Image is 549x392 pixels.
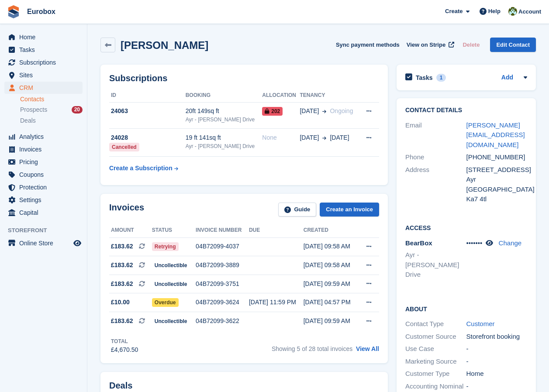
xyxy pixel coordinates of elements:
[356,345,379,352] a: View All
[109,133,186,142] div: 24028
[109,164,173,173] div: Create a Subscription
[186,107,262,116] div: 20ft 149sq ft
[272,345,352,352] span: Showing 5 of 28 total invoices
[186,116,262,124] div: Ayr - [PERSON_NAME] Drive
[304,242,358,251] div: [DATE] 09:58 AM
[501,73,513,83] a: Add
[466,357,528,367] div: -
[186,133,262,142] div: 19 ft 141sq ft
[405,357,466,367] div: Marketing Source
[121,39,208,51] h2: [PERSON_NAME]
[405,250,466,280] li: Ayr - [PERSON_NAME] Drive
[262,107,283,116] span: 202
[459,38,483,52] button: Delete
[304,298,358,307] div: [DATE] 04:57 PM
[19,31,72,43] span: Home
[111,316,133,326] span: £183.62
[466,239,483,247] span: •••••••
[4,131,83,143] a: menu
[403,38,456,52] a: View on Stripe
[196,279,249,289] div: 04B72099-3751
[19,237,72,249] span: Online Store
[466,320,495,327] a: Customer
[20,105,83,114] a: Prospects 20
[152,317,190,326] span: Uncollectible
[4,143,83,155] a: menu
[4,168,83,181] a: menu
[109,224,152,237] th: Amount
[466,175,528,185] div: Ayr
[19,82,72,94] span: CRM
[330,133,349,142] span: [DATE]
[152,224,196,237] th: Status
[4,156,83,168] a: menu
[488,7,501,16] span: Help
[109,160,178,176] a: Create a Subscription
[490,38,536,52] a: Edit Contact
[304,316,358,326] div: [DATE] 09:59 AM
[436,74,446,82] div: 1
[19,156,72,168] span: Pricing
[4,237,83,249] a: menu
[111,337,138,345] div: Total
[466,152,528,162] div: [PHONE_NUMBER]
[20,117,36,125] span: Deals
[111,345,138,354] div: £4,670.50
[20,106,47,114] span: Prospects
[405,120,466,150] div: Email
[4,31,83,43] a: menu
[405,319,466,329] div: Contact Type
[405,369,466,379] div: Customer Type
[19,181,72,193] span: Protection
[109,89,186,103] th: ID
[262,133,300,142] div: None
[8,226,87,235] span: Storefront
[109,73,379,83] h2: Subscriptions
[196,316,249,326] div: 04B72099-3622
[19,69,72,81] span: Sites
[466,194,528,204] div: Ka7 4tl
[152,261,190,270] span: Uncollectible
[405,152,466,162] div: Phone
[330,107,353,114] span: Ongoing
[24,4,59,19] a: Eurobox
[7,5,20,18] img: stora-icon-8386f47178a22dfd0bd8f6a31ec36ba5ce8667c1dd55bd0f319d3a0aa187defe.svg
[19,206,72,219] span: Capital
[407,41,445,49] span: View on Stripe
[196,298,249,307] div: 04B72099-3624
[304,261,358,270] div: [DATE] 09:58 AM
[466,185,528,195] div: [GEOGRAPHIC_DATA]
[111,298,130,307] span: £10.00
[4,194,83,206] a: menu
[196,224,249,237] th: Invoice number
[320,203,379,217] a: Create an Invoice
[109,107,186,116] div: 24063
[20,116,83,125] a: Deals
[196,261,249,270] div: 04B72099-3889
[4,181,83,193] a: menu
[152,242,179,251] span: Retrying
[405,304,527,313] h2: About
[508,7,517,16] img: Lorna Russell
[4,69,83,81] a: menu
[499,239,522,247] a: Change
[466,165,528,175] div: [STREET_ADDRESS]
[466,332,528,342] div: Storefront booking
[19,168,72,181] span: Coupons
[72,238,83,248] a: Preview store
[304,224,358,237] th: Created
[262,89,300,103] th: Allocation
[466,121,525,148] a: [PERSON_NAME][EMAIL_ADDRESS][DOMAIN_NAME]
[111,279,133,289] span: £183.62
[111,242,133,251] span: £183.62
[405,223,527,232] h2: Access
[4,56,83,69] a: menu
[109,143,139,151] div: Cancelled
[405,344,466,354] div: Use Case
[445,7,463,16] span: Create
[300,107,319,116] span: [DATE]
[19,143,72,155] span: Invoices
[336,38,400,52] button: Sync payment methods
[72,106,83,113] div: 20
[300,133,319,142] span: [DATE]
